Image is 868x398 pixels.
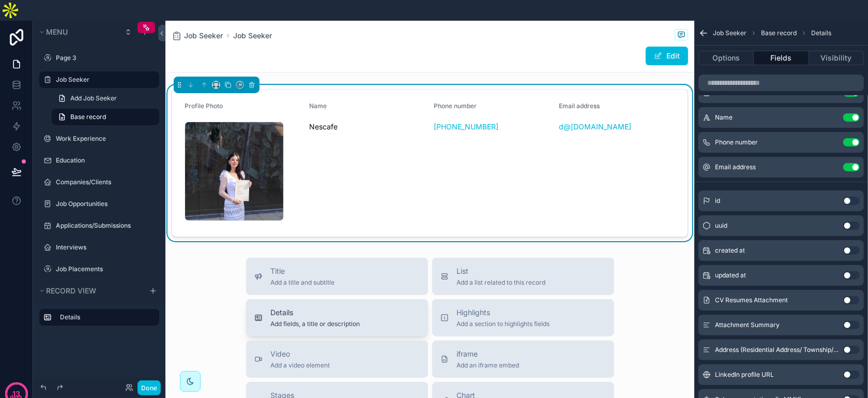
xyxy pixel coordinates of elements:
span: Profile Photo [185,102,223,110]
span: CV Resumes Attachment [715,296,788,304]
span: Phone number [434,102,477,110]
button: iframeAdd an iframe embed [432,341,614,378]
button: ListAdd a list related to this record [432,258,614,295]
label: Job Opportunities [56,200,153,208]
label: Companies/Clients [56,178,153,186]
button: Fields [754,51,809,65]
button: Done [138,380,161,395]
button: VideoAdd a video element [246,341,428,378]
span: Base record [70,113,106,121]
a: Job Seeker [172,31,223,41]
button: Edit [646,47,688,65]
a: Add Job Seeker [52,90,159,107]
span: Email address [715,163,756,171]
span: created at [715,246,745,255]
a: [PHONE_NUMBER] [434,122,499,132]
label: Page 3 [56,54,153,62]
span: id [715,197,720,205]
label: Applications/Submissions [56,222,153,230]
span: Record view [46,286,96,295]
span: updated at [715,271,746,279]
label: Interviews [56,243,153,252]
span: Phone number [715,138,758,146]
span: Job Seeker [184,31,223,41]
span: Add a section to highlights fields [457,320,550,328]
label: Job Seeker [56,76,153,84]
label: Work Experience [56,135,153,143]
span: uuid [715,222,727,230]
span: Title [271,266,335,276]
span: Name [715,113,733,122]
span: LinkedIn profile URL [715,371,774,379]
a: Job Seeker [233,31,272,41]
label: Details [60,313,151,321]
a: Base record [52,109,159,125]
span: Details [811,29,831,37]
button: HighlightsAdd a section to highlights fields [432,299,614,336]
label: Job Placements [56,265,153,273]
span: Highlights [457,307,550,318]
span: Details [271,307,360,318]
span: Add a list related to this record [457,278,546,287]
div: scrollable content [33,304,165,336]
button: Options [698,51,754,65]
button: Record view [37,284,143,298]
span: Base record [761,29,797,37]
a: d@[DOMAIN_NAME] [559,122,631,132]
span: Add fields, a title or description [271,320,360,328]
button: TitleAdd a title and subtitle [246,258,428,295]
button: DetailsAdd fields, a title or description [246,299,428,336]
button: Menu [37,25,118,39]
span: Nescafe [309,122,425,132]
span: Address (Residential Address/ Township/ City/ Country) [715,346,839,354]
span: Video [271,349,330,359]
span: Email address [559,102,600,110]
span: Add a video element [271,361,330,370]
span: Attachment Summary [715,321,780,329]
button: Visibility [809,51,864,65]
span: Job Seeker [713,29,747,37]
span: List [457,266,546,276]
span: iframe [457,349,520,359]
span: Add a title and subtitle [271,278,335,287]
span: Add Job Seeker [70,94,117,102]
label: Education [56,156,153,165]
span: Name [309,102,327,110]
span: Menu [46,27,68,36]
span: Add an iframe embed [457,361,520,370]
